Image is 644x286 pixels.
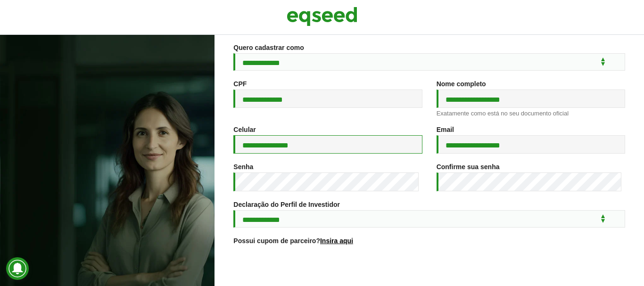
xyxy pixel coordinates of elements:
[287,5,357,28] img: EqSeed Logo
[233,201,340,208] label: Declaração do Perfil de Investidor
[437,163,500,170] label: Confirme sua senha
[437,110,625,116] div: Exatamente como está no seu documento oficial
[437,81,486,87] label: Nome completo
[233,163,253,170] label: Senha
[320,237,353,244] a: Insira aqui
[437,126,454,133] label: Email
[233,237,353,244] label: Possui cupom de parceiro?
[233,126,256,133] label: Celular
[233,44,304,51] label: Quero cadastrar como
[233,81,247,87] label: CPF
